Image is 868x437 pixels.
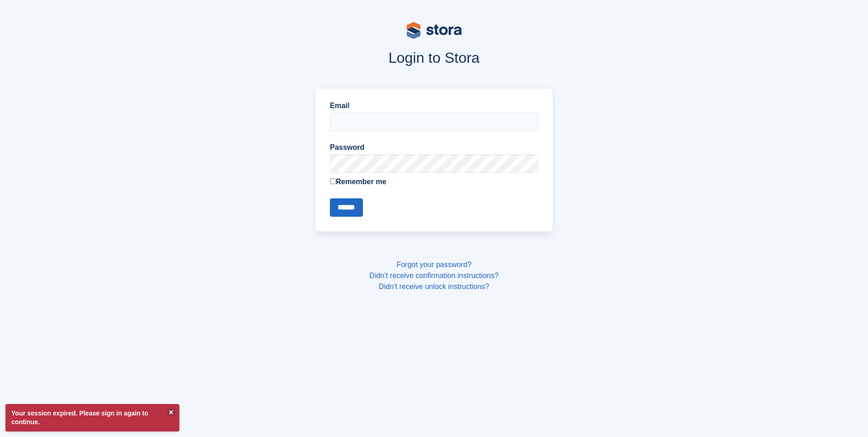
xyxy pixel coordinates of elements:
label: Password [330,142,538,153]
label: Email [330,100,538,111]
a: Forgot your password? [397,261,472,268]
a: Didn't receive confirmation instructions? [369,272,498,279]
p: Your session expired. Please sign in again to continue. [5,404,179,432]
h1: Login to Stora [140,49,728,66]
input: Remember me [330,178,336,184]
a: Didn't receive unlock instructions? [379,283,489,290]
label: Remember me [330,176,538,187]
img: stora-logo-53a41332b3708ae10de48c4981b4e9114cc0af31d8433b30ea865607fb682f29.svg [407,22,462,39]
